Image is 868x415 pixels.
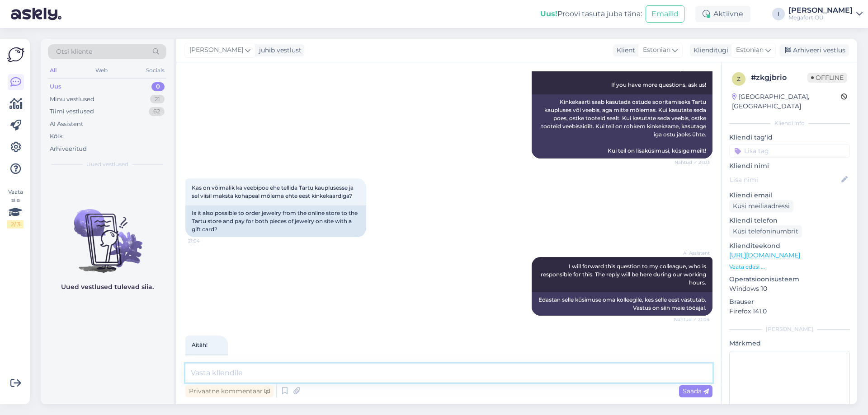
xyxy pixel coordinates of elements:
[41,193,174,274] img: No chats
[729,241,850,251] p: Klienditeekond
[751,72,807,83] div: # zkgjbrio
[150,95,165,104] div: 21
[189,45,243,55] span: [PERSON_NAME]
[86,160,128,168] span: Uued vestlused
[729,297,850,307] p: Brauser
[729,161,850,171] p: Kliendi nimi
[788,7,853,14] div: [PERSON_NAME]
[729,284,850,294] p: Windows 10
[50,120,83,129] div: AI Assistent
[188,238,222,244] span: 21:04
[737,75,741,82] span: z
[729,275,850,284] p: Operatsioonisüsteem
[94,65,109,76] div: Web
[192,184,355,199] span: Kas on võimalik ka veebipoe ehe tellida Tartu kauplusesse ja sel viisil maksta kohapeal mõlema eh...
[185,385,274,397] div: Privaatne kommentaar
[50,82,61,91] div: Uus
[729,200,793,212] div: Küsi meiliaadressi
[7,46,24,63] img: Askly Logo
[729,225,802,238] div: Küsi telefoninumbrit
[643,45,670,55] span: Estonian
[729,216,850,225] p: Kliendi telefon
[788,14,853,21] div: Megafort OÜ
[695,6,750,22] div: Aktiivne
[729,251,800,259] a: [URL][DOMAIN_NAME]
[729,307,850,316] p: Firefox 141.0
[772,8,785,20] div: I
[48,65,58,76] div: All
[50,132,63,141] div: Kõik
[779,44,849,56] div: Arhiveeri vestlus
[807,73,847,83] span: Offline
[736,45,764,55] span: Estonian
[50,95,94,104] div: Minu vestlused
[690,46,728,55] div: Klienditugi
[676,250,710,256] span: AI Assistent
[613,46,635,55] div: Klient
[674,316,710,323] span: Nähtud ✓ 21:04
[788,7,863,21] a: [PERSON_NAME]Megafort OÜ
[540,9,642,19] div: Proovi tasuta juba täna:
[729,339,850,348] p: Märkmed
[730,175,840,185] input: Lisa nimi
[50,145,87,154] div: Arhiveeritud
[149,107,165,116] div: 62
[185,205,366,237] div: Is it also possible to order jewelry from the online store to the Tartu store and pay for both pi...
[192,341,208,348] span: Aitäh!
[185,354,228,370] div: Thank you!
[61,282,154,292] p: Uued vestlused tulevad siia.
[532,94,712,159] div: Kinkekaarti saab kasutada ostude sooritamiseks Tartu kaupluses või veebis, aga mitte mõlemas. Kui...
[540,9,557,18] b: Uus!
[7,220,24,228] div: 2 / 3
[683,387,709,395] span: Saada
[729,263,850,271] p: Vaata edasi ...
[729,325,850,333] div: [PERSON_NAME]
[729,119,850,127] div: Kliendi info
[56,47,92,56] span: Otsi kliente
[50,107,94,116] div: Tiimi vestlused
[732,92,841,111] div: [GEOGRAPHIC_DATA], [GEOGRAPHIC_DATA]
[675,159,710,166] span: Nähtud ✓ 21:03
[144,65,166,76] div: Socials
[7,188,24,228] div: Vaata siia
[729,191,850,200] p: Kliendi email
[729,144,850,158] input: Lisa tag
[541,263,708,286] span: I will forward this question to my colleague, who is responsible for this. The reply will be here...
[729,133,850,142] p: Kliendi tag'id
[151,82,165,91] div: 0
[532,292,712,316] div: Edastan selle küsimuse oma kolleegile, kes selle eest vastutab. Vastus on siin meie tööajal.
[255,46,302,55] div: juhib vestlust
[646,5,684,23] button: Emailid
